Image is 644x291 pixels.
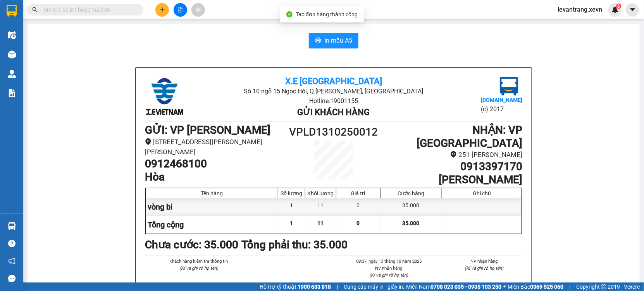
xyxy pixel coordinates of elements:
span: ⚪️ [503,285,506,288]
button: printerIn mẫu A5 [309,33,358,48]
div: Cước hàng [382,190,440,196]
strong: 0369 525 060 [530,284,563,290]
button: plus [155,3,169,17]
span: search [32,7,38,12]
b: Tổng phải thu: 35.000 [241,238,348,251]
b: [DOMAIN_NAME] [481,97,522,103]
span: aim [195,7,201,12]
span: 0 [356,220,360,226]
h1: Hòa [145,170,286,184]
img: logo.jpg [500,77,518,96]
span: check-circle [286,11,293,17]
i: (Kí và ghi rõ họ tên) [179,265,218,271]
div: Ghi chú [444,190,520,196]
div: Khối lượng [307,190,334,196]
i: (Kí và ghi rõ họ tên) [370,272,408,278]
span: 1 [290,220,293,226]
img: warehouse-icon [8,31,16,39]
div: 1 [278,198,305,216]
span: file-add [177,7,183,12]
b: X.E [GEOGRAPHIC_DATA] [285,76,382,86]
b: Gửi khách hàng [297,107,370,117]
span: environment [450,151,457,158]
span: | [569,282,570,291]
span: caret-down [629,6,636,13]
span: Cung cấp máy in - giấy in: [344,282,404,291]
h1: VPLD1310250012 [286,124,381,141]
span: Miền Bắc [508,282,563,291]
span: printer [315,37,321,45]
span: 6 [617,3,620,9]
span: 11 [317,220,324,226]
strong: 1900 633 818 [298,284,331,290]
li: NV nhận hàng [446,258,523,265]
sup: 6 [616,3,622,9]
div: 0 [336,198,381,216]
b: Chưa cước : 35.000 [145,238,238,251]
img: warehouse-icon [8,222,16,230]
span: Hỗ trợ kỹ thuật: [260,282,331,291]
img: icon-new-feature [612,6,619,13]
img: warehouse-icon [8,50,16,59]
div: vòng bi [146,198,278,216]
span: environment [145,138,152,145]
img: warehouse-icon [8,70,16,78]
span: notification [8,257,15,265]
h1: [PERSON_NAME] [381,173,522,186]
li: 251 [PERSON_NAME] [381,150,522,160]
span: Miền Nam [406,282,501,291]
h1: 0913397170 [381,160,522,173]
img: logo.jpg [145,77,184,116]
span: 35.000 [403,220,420,226]
strong: 0708 023 035 - 0935 103 250 [430,284,501,290]
div: Tên hàng [148,190,276,196]
input: Tìm tên, số ĐT hoặc mã đơn [43,5,134,14]
span: copyright [601,284,606,289]
div: 35.000 [381,198,442,216]
div: 11 [305,198,336,216]
li: [STREET_ADDRESS][PERSON_NAME][PERSON_NAME] [145,137,286,157]
li: NV nhận hàng [351,265,427,272]
li: Số 10 ngõ 15 Ngọc Hồi, Q.[PERSON_NAME], [GEOGRAPHIC_DATA] [208,86,459,96]
img: logo-vxr [7,5,17,17]
div: Giá trị [338,190,378,196]
li: (c) 2017 [481,104,522,114]
button: caret-down [626,3,639,17]
i: (Kí và ghi rõ họ tên) [465,265,503,271]
h1: 0912468100 [145,157,286,170]
img: solution-icon [8,89,16,97]
span: Tổng cộng [148,220,184,229]
b: GỬI : VP [PERSON_NAME] [145,124,270,136]
b: NHẬN : VP [GEOGRAPHIC_DATA] [417,124,522,150]
li: Khách hàng kiểm tra thông tin [160,258,237,265]
span: Tạo đơn hàng thành công [296,11,358,17]
span: | [337,282,338,291]
button: aim [191,3,205,17]
li: Hotline: 19001155 [208,96,459,106]
span: plus [160,7,165,12]
li: 09:37, ngày 13 tháng 10 năm 2025 [351,258,427,265]
span: In mẫu A5 [324,36,352,45]
span: message [8,275,15,282]
button: file-add [174,3,187,17]
span: question-circle [8,240,15,247]
span: levantrang.xevn [551,5,608,14]
div: Số lượng [280,190,303,196]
